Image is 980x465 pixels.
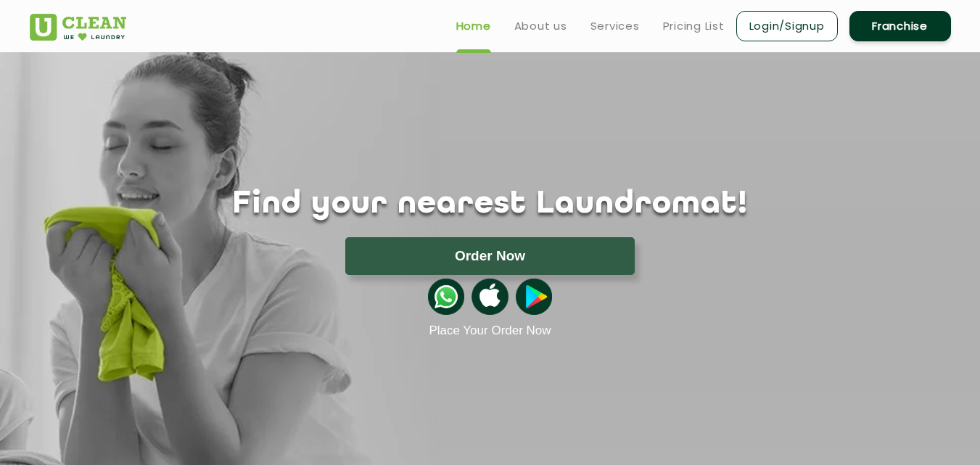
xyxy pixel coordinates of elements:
button: Order Now [345,237,635,275]
a: About us [514,17,567,35]
a: Services [590,17,640,35]
a: Place Your Order Now [429,324,551,338]
img: apple-icon.png [472,279,508,315]
img: playstoreicon.png [516,279,552,315]
a: Pricing List [663,17,725,35]
a: Home [456,17,491,35]
img: whatsappicon.png [428,279,464,315]
h1: Find your nearest Laundromat! [19,186,962,223]
a: Login/Signup [736,11,838,41]
a: Franchise [849,11,951,41]
img: UClean Laundry and Dry Cleaning [30,14,126,41]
